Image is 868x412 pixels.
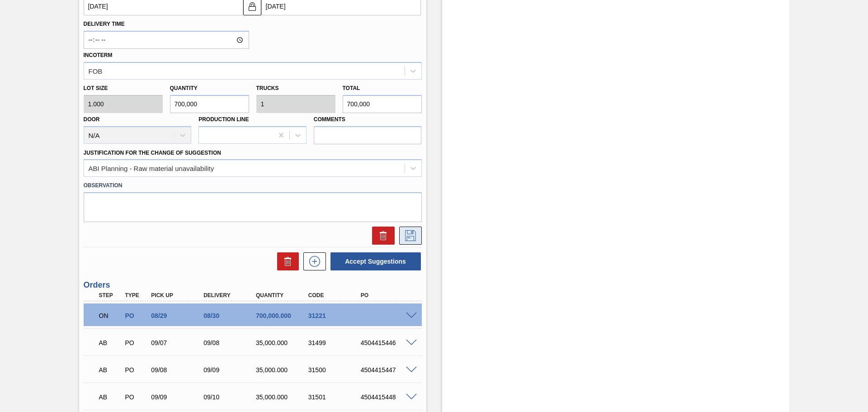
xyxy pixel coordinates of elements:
[314,113,422,126] label: Comments
[97,333,124,353] div: Awaiting Billing
[84,280,422,290] h3: Orders
[273,252,299,270] div: Delete Suggestions
[149,393,208,401] div: 09/09/2025
[359,339,417,346] div: 4504415446
[99,339,122,346] p: AB
[330,252,421,270] button: Accept Suggestions
[368,227,395,245] div: Delete Suggestion
[299,252,326,270] div: New suggestion
[97,292,124,298] div: Step
[89,67,103,75] div: FOB
[84,52,113,58] label: Incoterm
[359,366,417,374] div: 4504415447
[99,312,122,319] p: ON
[359,292,417,298] div: PO
[254,393,312,401] div: 35,000.000
[201,292,260,298] div: Delivery
[123,393,150,401] div: Purchase order
[247,1,258,12] img: locked
[170,85,198,91] label: Quantity
[326,251,422,271] div: Accept Suggestions
[306,312,365,319] div: 31221
[89,165,214,172] div: ABI Planning - Raw material unavailability
[198,116,249,123] label: Production Line
[359,393,417,401] div: 4504415448
[84,18,249,31] label: Delivery Time
[395,227,422,245] div: Save Suggestion
[201,393,260,401] div: 09/10/2025
[99,366,122,374] p: AB
[306,292,365,298] div: Code
[84,116,100,123] label: Door
[256,85,279,91] label: Trucks
[306,366,365,374] div: 31500
[254,366,312,374] div: 35,000.000
[97,306,124,326] div: Negotiating Order
[99,393,122,401] p: AB
[123,292,150,298] div: Type
[201,312,260,319] div: 08/30/2025
[343,85,360,91] label: Total
[254,339,312,346] div: 35,000.000
[84,82,163,95] label: Lot size
[201,339,260,346] div: 09/08/2025
[149,366,208,374] div: 09/08/2025
[254,312,312,319] div: 700,000.000
[254,292,312,298] div: Quantity
[201,366,260,374] div: 09/09/2025
[97,387,124,407] div: Awaiting Billing
[123,312,150,319] div: Purchase order
[306,339,365,346] div: 31499
[149,339,208,346] div: 09/07/2025
[306,393,365,401] div: 31501
[149,312,208,319] div: 08/29/2025
[123,366,150,374] div: Purchase order
[97,360,124,380] div: Awaiting Billing
[149,292,208,298] div: Pick up
[84,150,221,156] label: Justification for the Change of Suggestion
[84,179,422,192] label: Observation
[123,339,150,346] div: Purchase order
